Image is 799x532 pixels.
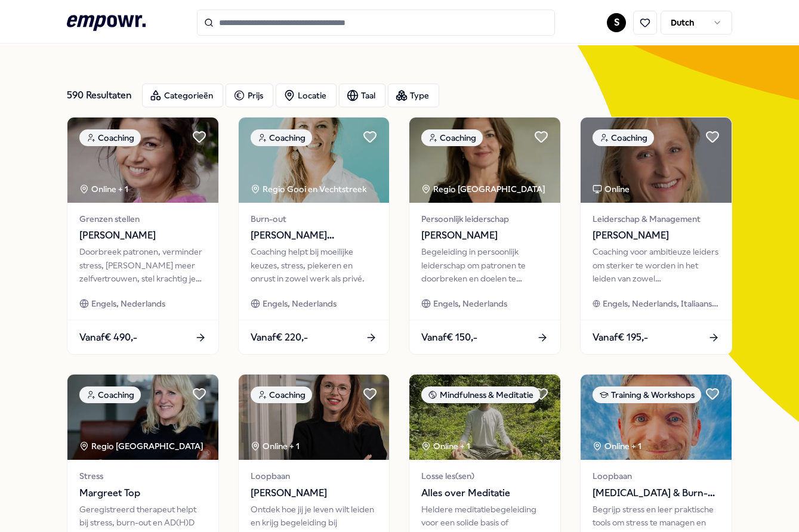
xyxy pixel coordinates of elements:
button: Locatie [276,83,337,107]
img: package image [409,375,560,460]
span: Persoonlijk leiderschap [421,212,548,225]
span: Engels, Nederlands [91,297,165,310]
div: Coaching [421,129,483,146]
span: Vanaf € 490,- [79,330,137,345]
span: Vanaf € 220,- [251,330,308,345]
span: Vanaf € 195,- [593,330,648,345]
button: Categorieën [142,83,223,107]
button: Taal [339,83,385,107]
button: Type [388,83,439,107]
span: Leiderschap & Management [593,212,720,225]
img: package image [67,375,218,460]
span: [PERSON_NAME] [421,228,548,243]
span: Engels, Nederlands [263,297,337,310]
div: Coaching [79,129,141,146]
input: Search for products, categories or subcategories [197,10,555,36]
img: package image [581,375,732,460]
span: Engels, Nederlands, Italiaans, Zweeds [603,297,720,310]
div: Online + 1 [421,440,470,453]
span: Loopbaan [593,469,720,482]
img: package image [409,117,560,203]
span: Grenzen stellen [79,212,206,225]
span: Engels, Nederlands [433,297,507,310]
div: Regio [GEOGRAPHIC_DATA] [421,183,547,196]
span: [PERSON_NAME] [79,228,206,243]
div: Doorbreek patronen, verminder stress, [PERSON_NAME] meer zelfvertrouwen, stel krachtig je eigen g... [79,245,206,285]
button: Prijs [226,83,273,107]
a: package imageCoachingOnlineLeiderschap & Management[PERSON_NAME]Coaching voor ambitieuze leiders ... [580,117,732,355]
div: Coaching [251,129,312,146]
img: package image [581,117,732,203]
span: Loopbaan [251,469,378,482]
span: [PERSON_NAME] [593,228,720,243]
div: Coaching [251,386,312,403]
div: Coaching [593,129,654,146]
span: Stress [79,469,206,482]
span: Vanaf € 150,- [421,330,477,345]
a: package imageCoachingRegio Gooi en Vechtstreek Burn-out[PERSON_NAME][GEOGRAPHIC_DATA]Coaching hel... [238,117,390,355]
img: package image [239,117,390,203]
div: Coaching voor ambitieuze leiders om sterker te worden in het leiden van zowel [PERSON_NAME] als a... [593,245,720,285]
a: package imageCoachingRegio [GEOGRAPHIC_DATA] Persoonlijk leiderschap[PERSON_NAME]Begeleiding in p... [409,117,561,355]
span: Alles over Meditatie [421,485,548,501]
div: Online + 1 [79,183,128,196]
div: Begeleiding in persoonlijk leiderschap om patronen te doorbreken en doelen te bereiken via bewust... [421,245,548,285]
div: 590 Resultaten [67,83,132,107]
div: Online [593,183,630,196]
div: Regio Gooi en Vechtstreek [251,183,368,196]
button: S [607,13,626,32]
span: Margreet Top [79,485,206,501]
img: package image [67,117,218,203]
span: Burn-out [251,212,378,225]
div: Training & Workshops [593,386,701,403]
div: Coaching helpt bij moeilijke keuzes, stress, piekeren en onrust in zowel werk als privé. [251,245,378,285]
div: Coaching [79,386,141,403]
div: Online + 1 [593,440,641,453]
a: package imageCoachingOnline + 1Grenzen stellen[PERSON_NAME]Doorbreek patronen, verminder stress, ... [67,117,219,355]
div: Mindfulness & Meditatie [421,386,540,403]
span: [PERSON_NAME] [251,485,378,501]
span: [PERSON_NAME][GEOGRAPHIC_DATA] [251,228,378,243]
span: Losse les(sen) [421,469,548,482]
div: Regio [GEOGRAPHIC_DATA] [79,440,205,453]
img: package image [239,375,390,460]
span: [MEDICAL_DATA] & Burn-out Preventie [593,485,720,501]
div: Online + 1 [251,440,300,453]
